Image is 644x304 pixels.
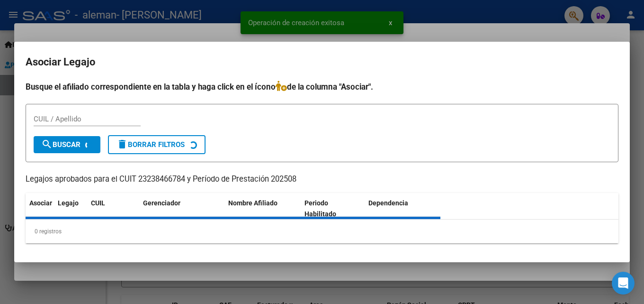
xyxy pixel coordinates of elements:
[26,174,618,185] p: Legajos aprobados para el CUIT 23238466784 y Período de Prestación 202508
[143,199,180,207] span: Gerenciador
[26,53,618,71] h2: Asociar Legajo
[139,193,224,224] datatable-header-cell: Gerenciador
[91,199,105,207] span: CUIL
[26,81,618,93] h4: Busque el afiliado correspondiente en la tabla y haga click en el ícono de la columna "Asociar".
[26,220,618,243] div: 0 registros
[612,272,635,295] div: Open Intercom Messenger
[301,193,365,224] datatable-header-cell: Periodo Habilitado
[26,193,54,224] datatable-header-cell: Asociar
[365,193,441,224] datatable-header-cell: Dependencia
[224,193,301,224] datatable-header-cell: Nombre Afiliado
[29,199,52,207] span: Asociar
[34,136,100,153] button: Buscar
[116,140,185,149] span: Borrar Filtros
[54,193,87,224] datatable-header-cell: Legajo
[304,199,336,218] span: Periodo Habilitado
[228,199,277,207] span: Nombre Afiliado
[58,199,79,207] span: Legajo
[41,138,53,150] mat-icon: search
[116,138,128,150] mat-icon: delete
[87,193,139,224] datatable-header-cell: CUIL
[108,135,206,154] button: Borrar Filtros
[368,199,408,207] span: Dependencia
[41,140,80,149] span: Buscar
